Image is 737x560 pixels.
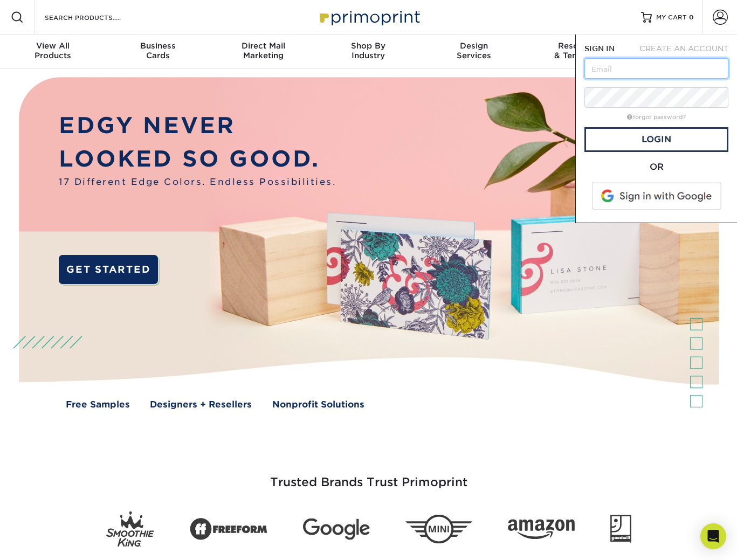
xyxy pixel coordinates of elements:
span: Shop By [316,41,421,51]
img: Primoprint [315,5,423,29]
img: Goodwill [610,515,631,544]
img: Smoothie King [106,511,154,547]
div: & Templates [526,41,631,60]
a: Direct MailMarketing [211,34,316,69]
span: Business [105,41,210,51]
h3: Trusted Brands Trust Primoprint [53,450,684,502]
a: Nonprofit Solutions [272,398,364,411]
div: Industry [316,41,421,60]
a: DesignServices [421,34,526,69]
span: 17 Different Edge Colors. Endless Possibilities. [59,175,336,189]
span: Resources [526,41,631,51]
a: Login [584,127,728,152]
a: forgot password? [627,114,686,121]
span: Design [421,41,526,51]
img: Mini [405,514,472,544]
div: Cards [105,41,210,60]
span: MY CART [656,13,687,22]
a: Resources& Templates [526,34,631,69]
input: SEARCH PRODUCTS..... [44,11,149,24]
p: LOOKED SO GOOD. [59,142,336,176]
a: Designers + Resellers [150,398,252,411]
span: Direct Mail [211,41,316,51]
img: Google [303,518,370,540]
div: Services [421,41,526,60]
span: CREATE AN ACCOUNT [639,44,728,53]
p: EDGY NEVER [59,109,336,142]
input: Email [584,58,728,79]
a: Shop ByIndustry [316,34,421,69]
a: BusinessCards [105,34,210,69]
img: Freeform [190,512,267,547]
span: SIGN IN [584,44,615,53]
a: GET STARTED [59,255,158,284]
div: Marketing [211,41,316,60]
div: OR [584,161,728,174]
img: Amazon [508,519,575,540]
a: Free Samples [66,398,130,411]
span: 0 [689,13,694,21]
div: Open Intercom Messenger [700,523,726,549]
